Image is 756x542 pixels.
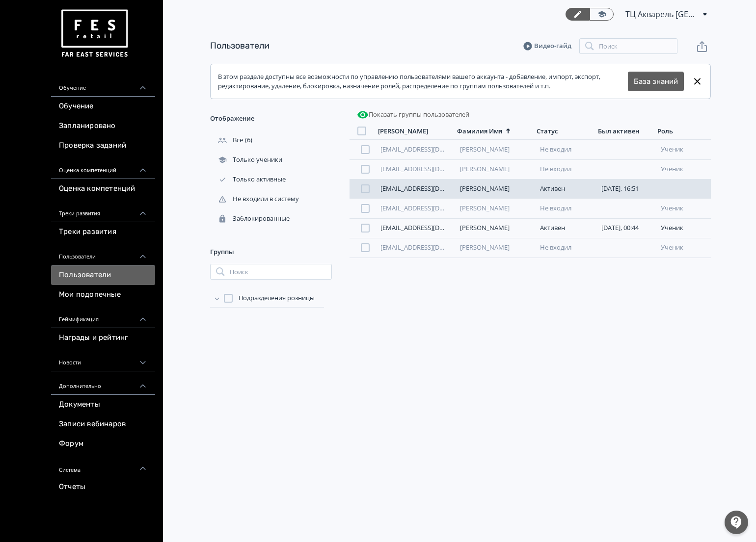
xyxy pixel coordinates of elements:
[210,240,332,264] div: Группы
[59,6,130,61] img: https://files.teachbase.ru/system/account/57463/logo/medium-936fc5084dd2c598f50a98b9cbe0469a.png
[601,185,653,193] div: [DATE], 16:51
[51,155,155,179] div: Оценка компетенций
[380,164,484,173] a: [EMAIL_ADDRESS][DOMAIN_NAME]
[51,136,155,155] a: Проверка заданий
[628,72,684,91] button: База знаний
[661,165,707,173] div: ученик
[657,127,673,135] div: Роль
[537,127,558,135] div: Статус
[210,155,284,164] div: Только ученики
[380,243,484,252] a: [EMAIL_ADDRESS][DOMAIN_NAME]
[540,185,592,193] div: Активен
[540,224,592,232] div: Активен
[460,223,510,232] a: [PERSON_NAME]
[51,285,155,305] a: Мои подопечные
[51,395,155,414] a: Документы
[355,107,471,123] button: Показать группы пользователей
[625,8,699,20] span: ТЦ Акварель Волгоград ХС 6112074
[540,165,592,173] div: Не входил
[696,41,708,52] svg: Экспорт пользователей файлом
[51,116,155,136] a: Запланировано
[51,265,155,285] a: Пользователи
[523,41,571,51] a: Видео-гайд
[51,328,155,348] a: Награды и рейтинг
[210,214,292,223] div: Заблокированные
[540,146,592,154] div: Не входил
[51,414,155,434] a: Записи вебинаров
[51,454,155,477] div: Система
[380,223,484,232] a: [EMAIL_ADDRESS][DOMAIN_NAME]
[51,305,155,328] div: Геймификация
[601,224,653,232] div: [DATE], 00:44
[51,348,155,371] div: Новости
[661,146,707,154] div: ученик
[380,145,484,154] a: [EMAIL_ADDRESS][DOMAIN_NAME]
[210,130,332,150] div: (6)
[380,204,484,212] a: [EMAIL_ADDRESS][DOMAIN_NAME]
[540,205,592,212] div: Не входил
[239,293,315,303] span: Подразделения розницы
[460,184,510,193] a: [PERSON_NAME]
[460,164,510,173] a: [PERSON_NAME]
[51,199,155,222] div: Треки развития
[540,244,592,252] div: Не входил
[460,204,510,212] a: [PERSON_NAME]
[218,72,628,91] div: В этом разделе доступны все возможности по управлению пользователями вашего аккаунта - добавление...
[661,224,707,232] div: ученик
[51,434,155,454] a: Форум
[460,243,510,252] a: [PERSON_NAME]
[634,76,678,87] a: База знаний
[457,127,502,135] div: Фамилия Имя
[51,179,155,199] a: Оценка компетенций
[51,222,155,242] a: Треки развития
[661,205,707,212] div: ученик
[210,136,245,145] div: Все
[51,242,155,265] div: Пользователи
[210,107,332,130] div: Отображение
[51,477,155,497] a: Отчеты
[661,244,707,252] div: ученик
[590,8,614,21] a: Переключиться в режим ученика
[598,127,639,135] div: Был активен
[51,371,155,395] div: Дополнительно
[51,73,155,97] div: Обучение
[460,145,510,154] a: [PERSON_NAME]
[51,97,155,116] a: Обучение
[210,195,301,204] div: Не входили в систему
[378,127,428,135] div: [PERSON_NAME]
[210,40,270,51] a: Пользователи
[210,175,288,184] div: Только активные
[380,184,484,193] a: [EMAIL_ADDRESS][DOMAIN_NAME]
